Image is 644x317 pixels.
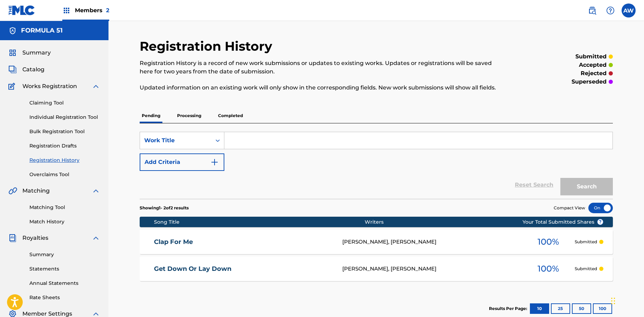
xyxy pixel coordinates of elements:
[154,265,333,273] a: Get Down Or Lay Down
[144,136,207,145] div: Work Title
[29,142,100,150] a: Registration Drafts
[29,218,100,225] a: Match History
[29,265,100,273] a: Statements
[365,218,545,226] div: Writers
[572,303,591,314] button: 50
[572,78,607,86] p: superseded
[8,82,17,91] img: Works Registration
[216,108,245,123] p: Completed
[622,3,636,17] div: User Menu
[21,27,63,35] h5: FORMULA 51
[609,283,644,317] iframe: Chat Widget
[154,218,365,226] div: Song Title
[8,187,17,195] img: Matching
[140,108,162,123] p: Pending
[22,187,50,195] span: Matching
[140,38,276,54] h2: Registration History
[140,205,189,211] p: Showing 1 - 2 of 2 results
[22,65,44,74] span: Catalog
[523,218,603,226] span: Your Total Submitted Shares
[588,6,596,15] img: search
[29,128,100,135] a: Bulk Registration Tool
[29,294,100,301] a: Rate Sheets
[29,99,100,107] a: Claiming Tool
[29,157,100,164] a: Registration History
[29,280,100,287] a: Annual Statements
[342,238,522,246] div: [PERSON_NAME], [PERSON_NAME]
[554,205,585,211] span: Compact View
[140,132,613,199] form: Search Form
[154,238,333,246] a: Clap For Me
[8,27,17,35] img: Accounts
[92,234,100,242] img: expand
[62,6,71,15] img: Top Rightsholders
[530,303,549,314] button: 10
[8,65,17,74] img: Catalog
[29,251,100,258] a: Summary
[92,82,100,91] img: expand
[585,3,599,17] a: Public Search
[75,6,109,14] span: Members
[575,266,597,272] p: Submitted
[538,236,559,248] span: 100 %
[22,82,77,91] span: Works Registration
[106,7,109,14] span: 2
[22,234,48,242] span: Royalties
[597,219,603,225] span: ?
[551,303,570,314] button: 25
[8,49,51,57] a: SummarySummary
[140,59,504,76] p: Registration History is a record of new work submissions or updates to existing works. Updates or...
[538,262,559,275] span: 100 %
[8,49,17,57] img: Summary
[29,171,100,178] a: Overclaims Tool
[575,239,597,245] p: Submitted
[581,69,607,78] p: rejected
[22,49,51,57] span: Summary
[8,65,44,74] a: CatalogCatalog
[606,6,615,15] img: help
[92,187,100,195] img: expand
[140,153,224,171] button: Add Criteria
[489,305,529,312] p: Results Per Page:
[579,61,607,69] p: accepted
[175,108,203,123] p: Processing
[611,290,615,311] div: Drag
[8,234,17,242] img: Royalties
[29,204,100,211] a: Matching Tool
[575,52,607,61] p: submitted
[210,158,219,166] img: 9d2ae6d4665cec9f34b9.svg
[593,303,612,314] button: 100
[140,84,504,92] p: Updated information on an existing work will only show in the corresponding fields. New work subm...
[8,5,35,15] img: MLC Logo
[29,114,100,121] a: Individual Registration Tool
[342,265,522,273] div: [PERSON_NAME], [PERSON_NAME]
[603,3,617,17] div: Help
[624,208,644,265] iframe: Resource Center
